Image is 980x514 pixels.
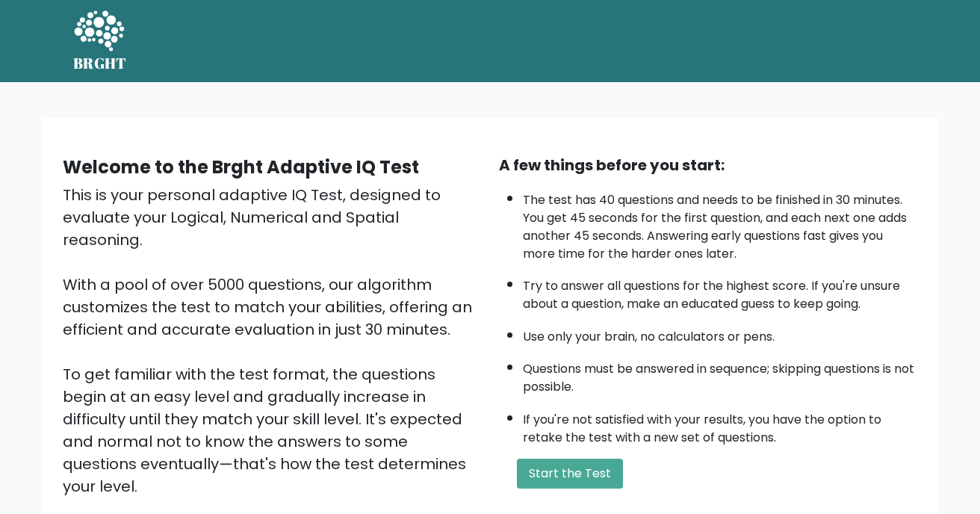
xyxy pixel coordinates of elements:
li: If you're not satisfied with your results, you have the option to retake the test with a new set ... [523,403,917,447]
li: Use only your brain, no calculators or pens. [523,321,917,346]
div: A few things before you start: [499,154,917,176]
h5: BRGHT [73,55,127,72]
li: Questions must be answered in sequence; skipping questions is not possible. [523,353,917,396]
li: Try to answer all questions for the highest score. If you're unsure about a question, make an edu... [523,270,917,313]
li: The test has 40 questions and needs to be finished in 30 minutes. You get 45 seconds for the firs... [523,184,917,263]
a: BRGHT [73,6,127,76]
b: Welcome to the Brght Adaptive IQ Test [63,155,419,179]
button: Start the Test [517,459,623,489]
